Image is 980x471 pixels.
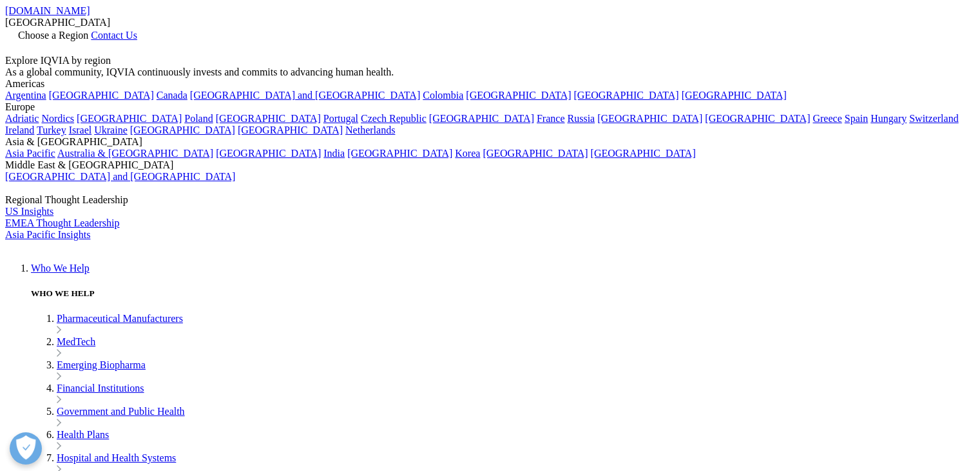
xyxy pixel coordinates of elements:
a: Hospital and Health Systems [57,452,176,463]
a: [GEOGRAPHIC_DATA] and [GEOGRAPHIC_DATA] [190,90,420,101]
h5: WHO WE HELP [31,288,975,299]
div: Regional Thought Leadership [5,194,975,206]
button: Open Preferences [10,432,42,465]
a: Pharmaceutical Manufacturers [57,313,183,324]
a: Spain [845,113,868,124]
a: [GEOGRAPHIC_DATA] [347,148,452,159]
a: Who We Help [31,263,90,274]
a: Nordics [41,113,74,124]
a: France [537,113,565,124]
a: [DOMAIN_NAME] [5,5,90,16]
a: Financial Institutions [57,383,144,394]
a: [GEOGRAPHIC_DATA] [682,90,787,101]
a: Poland [184,113,213,124]
a: [GEOGRAPHIC_DATA] [77,113,182,124]
div: [GEOGRAPHIC_DATA] [5,17,975,28]
a: Emerging Biopharma [57,359,146,370]
a: [GEOGRAPHIC_DATA] [597,113,702,124]
a: MedTech [57,336,95,347]
a: Switzerland [909,113,958,124]
a: Argentina [5,90,46,101]
div: Europe [5,101,975,113]
a: Portugal [323,113,358,124]
a: [GEOGRAPHIC_DATA] [216,148,321,159]
a: Health Plans [57,429,109,440]
a: Canada [157,90,187,101]
a: [GEOGRAPHIC_DATA] [238,125,343,135]
div: Asia & [GEOGRAPHIC_DATA] [5,136,975,148]
a: [GEOGRAPHIC_DATA] [216,113,321,124]
a: Czech Republic [361,113,427,124]
div: Middle East & [GEOGRAPHIC_DATA] [5,159,975,171]
div: As a global community, IQVIA continuously invests and commits to advancing human health. [5,66,975,78]
a: [GEOGRAPHIC_DATA] and [GEOGRAPHIC_DATA] [5,171,235,182]
a: [GEOGRAPHIC_DATA] [705,113,810,124]
a: [GEOGRAPHIC_DATA] [130,125,235,135]
a: Asia Pacific [5,148,55,159]
a: Asia Pacific Insights [5,229,90,240]
div: Americas [5,78,975,90]
a: Adriatic [5,113,39,124]
a: Greece [812,113,841,124]
span: Choose a Region [18,30,88,41]
a: US Insights [5,206,53,217]
a: Government and Public Health [57,406,185,417]
a: Netherlands [345,125,395,135]
a: Contact Us [91,30,137,41]
a: Russia [568,113,595,124]
a: Ireland [5,125,34,135]
a: [GEOGRAPHIC_DATA] [591,148,696,159]
a: Colombia [423,90,463,101]
a: [GEOGRAPHIC_DATA] [49,90,154,101]
a: Israel [69,125,92,135]
a: [GEOGRAPHIC_DATA] [429,113,534,124]
div: Explore IQVIA by region [5,55,975,66]
a: Australia & [GEOGRAPHIC_DATA] [57,148,213,159]
a: EMEA Thought Leadership [5,217,119,228]
a: [GEOGRAPHIC_DATA] [466,90,571,101]
a: Korea [455,148,480,159]
a: Turkey [37,125,66,135]
a: Ukraine [94,125,128,135]
a: India [323,148,345,159]
a: Hungary [870,113,907,124]
a: [GEOGRAPHIC_DATA] [574,90,679,101]
a: [GEOGRAPHIC_DATA] [483,148,588,159]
